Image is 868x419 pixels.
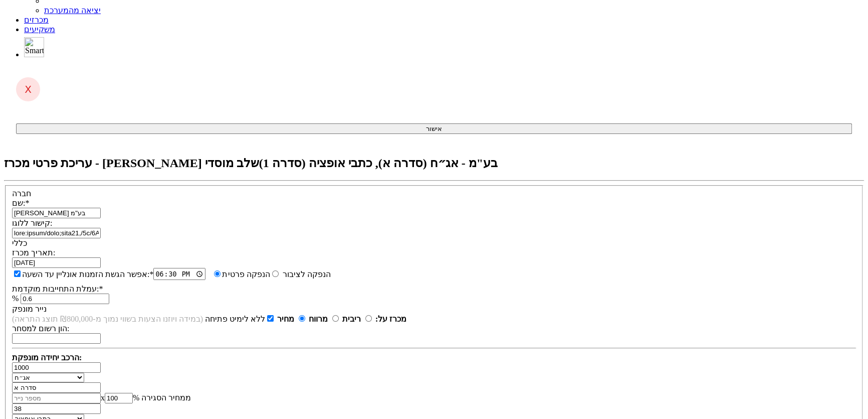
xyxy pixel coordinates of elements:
label: קישור ללוגו: [12,219,52,227]
button: אישור [16,123,852,134]
input: ללא לימיט פתיחה [267,315,274,322]
a: יציאה מהמערכת [44,6,101,15]
label: הנפקה לציבור [211,270,330,278]
label: עמלת התחייבות מוקדמת: [12,285,103,293]
span: (במידה ויוזנו הצעות בשווי נמוך מ-₪800,000 תוצג התראה) [12,315,203,323]
strong: מרווח [309,315,328,323]
input: מחיר [299,315,305,322]
input: כמות [12,362,101,373]
input: אחוז [105,393,133,403]
input: מספר נייר [12,393,101,403]
span: שלב מוסדי [205,157,259,170]
strong: ריבית [342,315,361,323]
label: ללא לימיט פתיחה [205,315,275,323]
span: X [25,83,32,95]
input: אפשר הגשת הזמנות אונליין עד השעה:* [14,270,21,277]
span: % ממחיר הסגירה [133,393,191,402]
strong: מחיר [277,315,294,323]
input: שם הסדרה * [12,382,101,393]
strong: הרכב יחידה מונפקת: [12,353,82,362]
span: x [101,393,105,402]
h2: עריכת פרטי מכרז - [PERSON_NAME] בע"מ - אג״ח (סדרה א), כתבי אופציה (סדרה 1) [4,156,864,170]
label: הון רשום למסחר: [12,324,69,333]
a: מכרזים [24,16,49,24]
input: מרווח [332,315,339,322]
label: תאריך מכרז: [12,248,55,257]
a: משקיעים [24,25,55,34]
input: הנפקה פרטית [272,270,279,277]
img: SmartBull Logo [24,37,44,57]
input: ריבית [365,315,372,322]
input: כמות [12,403,101,414]
span: % [12,294,19,303]
label: חברה [12,189,31,198]
strong: מכרז על: [375,315,406,323]
label: כללי [12,239,27,247]
label: שם: [12,199,29,207]
label: נייר מונפק [12,305,47,313]
label: הנפקה פרטית [222,270,280,278]
input: הנפקה לציבור [214,270,221,277]
label: אפשר הגשת הזמנות אונליין עד השעה: [12,269,153,279]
